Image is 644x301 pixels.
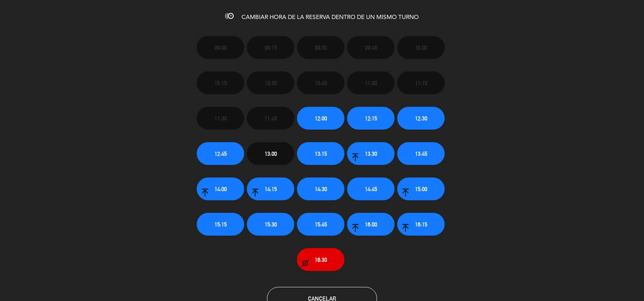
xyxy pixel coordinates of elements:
[397,107,445,130] button: 12:30
[365,114,377,123] span: 12:15
[397,71,445,94] button: 11:15
[215,149,227,158] span: 12:45
[265,185,277,193] span: 14:15
[397,36,445,59] button: 10:00
[347,177,395,200] button: 14:45
[297,177,344,200] button: 14:30
[215,114,227,123] span: 11:30
[315,114,327,123] span: 12:00
[397,142,445,165] button: 13:45
[297,107,344,130] button: 12:00
[265,149,277,158] span: 13:00
[315,43,327,52] span: 09:30
[315,220,327,229] span: 15:45
[247,213,294,236] button: 15:30
[197,213,244,236] button: 15:15
[197,142,244,165] button: 12:45
[247,71,294,94] button: 10:30
[347,142,395,165] button: 13:30
[215,220,227,229] span: 15:15
[365,149,377,158] span: 13:30
[197,36,244,59] button: 09:00
[247,36,294,59] button: 09:15
[297,213,344,236] button: 15:45
[215,79,227,87] span: 10:15
[347,107,395,130] button: 12:15
[197,71,244,94] button: 10:15
[265,43,277,52] span: 09:15
[415,79,427,87] span: 11:15
[415,185,427,193] span: 15:00
[297,142,344,165] button: 13:15
[215,43,227,52] span: 09:00
[415,149,427,158] span: 13:45
[265,220,277,229] span: 15:30
[297,36,344,59] button: 09:30
[215,185,227,193] span: 14:00
[247,142,294,165] button: 13:00
[197,107,244,130] button: 11:30
[315,79,327,87] span: 10:45
[347,213,395,236] button: 16:00
[347,36,395,59] button: 09:45
[265,79,277,87] span: 10:30
[197,177,244,200] button: 14:00
[365,185,377,193] span: 14:45
[415,220,427,229] span: 16:15
[265,114,277,123] span: 11:45
[241,14,419,21] span: CAMBIAR HORA DE LA RESERVA DENTRO DE UN MISMO TURNO
[415,43,427,52] span: 10:00
[297,71,344,94] button: 10:45
[247,107,294,130] button: 11:45
[397,177,445,200] button: 15:00
[315,149,327,158] span: 13:15
[365,43,377,52] span: 09:45
[315,185,327,193] span: 14:30
[247,177,294,200] button: 14:15
[297,248,344,271] button: 16:30
[415,114,427,123] span: 12:30
[315,255,327,264] span: 16:30
[365,220,377,229] span: 16:00
[397,213,445,236] button: 16:15
[365,79,377,87] span: 11:00
[347,71,395,94] button: 11:00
